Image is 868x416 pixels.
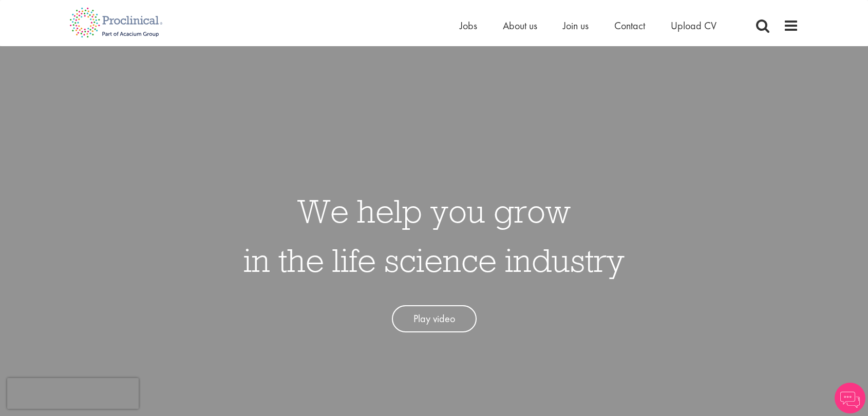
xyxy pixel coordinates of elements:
[460,19,477,32] a: Jobs
[392,305,477,332] a: Play video
[503,19,537,32] a: About us
[835,383,865,413] img: Chatbot
[671,19,716,32] a: Upload CV
[614,19,645,32] a: Contact
[563,19,589,32] a: Join us
[243,186,625,285] h1: We help you grow in the life science industry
